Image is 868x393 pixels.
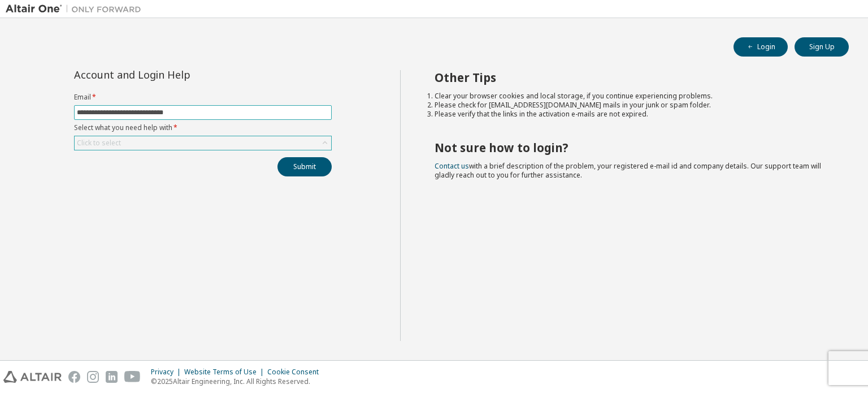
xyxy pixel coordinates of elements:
div: Account and Login Help [74,70,280,79]
span: with a brief description of the problem, your registered e-mail id and company details. Our suppo... [435,161,821,180]
img: youtube.svg [124,371,141,383]
p: © 2025 Altair Engineering, Inc. All Rights Reserved. [151,377,325,386]
h2: Other Tips [435,70,829,85]
div: Website Terms of Use [184,368,267,377]
label: Select what you need help with [74,123,332,132]
div: Click to select [77,139,121,148]
button: Login [734,37,788,57]
img: facebook.svg [68,371,80,383]
div: Click to select [75,136,331,150]
a: Contact us [435,161,469,171]
div: Privacy [151,368,184,377]
label: Email [74,93,332,102]
button: Submit [277,157,332,176]
li: Please verify that the links in the activation e-mails are not expired. [435,110,829,119]
img: linkedin.svg [106,371,118,383]
h2: Not sure how to login? [435,140,829,155]
img: altair_logo.svg [3,371,62,383]
img: instagram.svg [87,371,99,383]
img: Altair One [6,3,147,15]
div: Cookie Consent [267,368,325,377]
li: Clear your browser cookies and local storage, if you continue experiencing problems. [435,92,829,101]
button: Sign Up [795,37,849,57]
li: Please check for [EMAIL_ADDRESS][DOMAIN_NAME] mails in your junk or spam folder. [435,101,829,110]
